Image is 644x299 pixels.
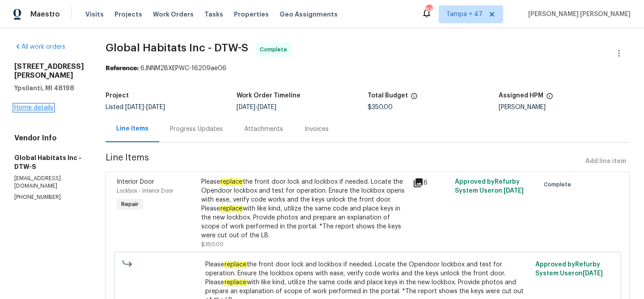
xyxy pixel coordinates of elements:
span: Lockbox - Interior Door [117,188,173,194]
div: 6 [413,177,449,188]
span: Listed [106,104,165,110]
span: Properties [234,10,269,19]
h5: Ypsilanti, MI 48198 [14,84,84,93]
span: $350.00 [201,242,224,247]
span: Interior Door [117,179,154,185]
h5: Assigned HPM [499,93,543,99]
span: Repair [118,200,142,209]
div: Attachments [244,125,283,134]
span: [DATE] [146,104,165,110]
h2: [STREET_ADDRESS][PERSON_NAME] [14,62,84,80]
span: Complete [260,45,291,54]
span: [DATE] [125,104,144,110]
span: The total cost of line items that have been proposed by Opendoor. This sum includes line items th... [411,93,418,104]
span: Geo Assignments [280,10,338,19]
h5: Global Habitats Inc - DTW-S [14,153,84,171]
h4: Vendor Info [14,134,84,143]
p: [EMAIL_ADDRESS][DOMAIN_NAME] [14,175,84,190]
div: Line Items [116,124,148,133]
span: [DATE] [258,104,276,110]
span: [PERSON_NAME] [PERSON_NAME] [525,10,631,19]
b: Reference: [106,65,139,72]
span: Complete [544,180,575,189]
span: Visits [85,10,104,19]
div: Progress Updates [170,125,223,134]
div: Please the front door lock and lockbox if needed. Locate the Opendoor lockbox and test for operat... [201,177,407,240]
a: All work orders [14,44,65,50]
a: Home details [14,105,53,111]
em: replace [224,279,247,286]
span: [DATE] [583,270,603,277]
span: Tampa + 47 [446,10,483,19]
em: replace [224,261,247,268]
span: Maestro [30,10,60,19]
span: Global Habitats Inc - DTW-S [106,42,248,53]
span: Line Items [106,153,582,170]
span: - [237,104,276,110]
span: Tasks [204,11,223,17]
h5: Total Budget [368,93,408,99]
span: [DATE] [237,104,255,110]
div: Invoices [305,125,329,134]
span: The hpm assigned to this work order. [546,93,553,104]
em: replace [220,205,243,212]
span: Approved by Refurby System User on [535,261,603,277]
div: 646 [426,5,432,14]
div: [PERSON_NAME] [499,104,630,110]
div: 6JNNM2BXEPWC-16209ae06 [106,64,630,73]
span: Work Orders [153,10,194,19]
span: Projects [114,10,142,19]
span: - [125,104,165,110]
span: $350.00 [368,104,393,110]
span: Approved by Refurby System User on [455,179,524,194]
h5: Project [106,93,129,99]
h5: Work Order Timeline [237,93,301,99]
span: [DATE] [504,188,524,194]
em: replace [220,178,243,185]
p: [PHONE_NUMBER] [14,194,84,201]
